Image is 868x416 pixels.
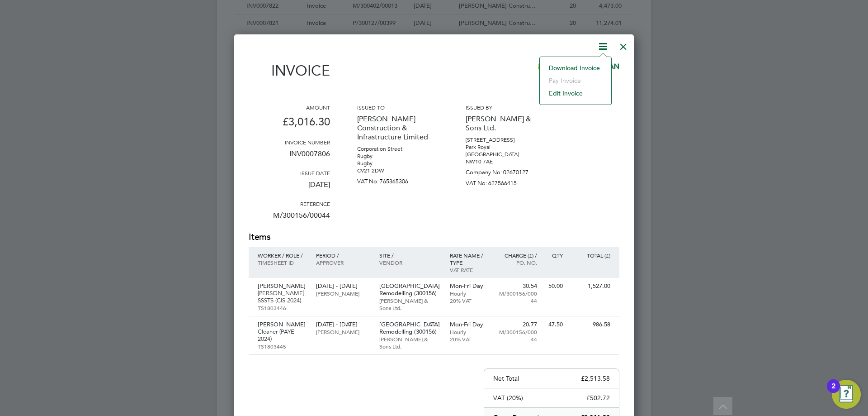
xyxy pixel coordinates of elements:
[258,252,307,259] p: Worker / Role /
[249,177,330,200] p: [DATE]
[498,290,537,304] p: M/300156/00044
[316,321,370,328] p: [DATE] - [DATE]
[249,62,330,79] h1: Invoice
[544,87,607,100] li: Edit invoice
[316,259,370,266] p: Approver
[357,153,439,160] p: Rugby
[249,231,619,244] h2: Items
[450,290,489,297] p: Hourly
[316,252,370,259] p: Period /
[466,104,547,111] h3: Issued by
[258,328,307,343] p: Cleaner (PAYE 2024)
[249,200,330,207] h3: Reference
[831,386,835,398] div: 2
[450,335,489,343] p: 20% VAT
[249,146,330,169] p: INV0007806
[379,282,441,297] p: [GEOGRAPHIC_DATA] Remodelling (300156)
[544,62,607,74] li: Download Invoice
[586,394,610,402] p: £502.72
[466,143,547,151] p: Park Royal
[450,328,489,335] p: Hourly
[498,328,537,343] p: M/300156/00044
[493,374,519,383] p: Net Total
[357,111,439,145] p: [PERSON_NAME] Construction & Infrastructure Limited
[450,282,489,290] p: Mon-Fri Day
[546,321,563,328] p: 47.50
[249,111,330,139] p: £3,016.30
[466,176,547,187] p: VAT No: 627566415
[316,290,370,297] p: [PERSON_NAME]
[546,252,563,259] p: QTY
[357,145,439,153] p: Corporation Street
[498,321,537,328] p: 20.77
[379,297,441,311] p: [PERSON_NAME] & Sons Ltd.
[316,282,370,290] p: [DATE] - [DATE]
[450,321,489,328] p: Mon-Fri Day
[450,266,489,273] p: VAT rate
[357,167,439,174] p: CV21 2DW
[258,343,307,350] p: TS1803445
[466,136,547,143] p: [STREET_ADDRESS]
[466,151,547,158] p: [GEOGRAPHIC_DATA]
[498,282,537,290] p: 30.54
[466,165,547,176] p: Company No: 02670127
[379,321,441,335] p: [GEOGRAPHIC_DATA] Remodelling (300156)
[546,282,563,290] p: 50.00
[379,259,441,266] p: Vendor
[544,74,607,87] li: Pay invoice
[498,252,537,259] p: Charge (£) /
[493,394,523,402] p: VAT (20%)
[832,380,861,409] button: Open Resource Center, 2 new notifications
[498,259,537,266] p: Po. No.
[357,174,439,185] p: VAT No: 765365306
[258,304,307,311] p: TS1803446
[466,111,547,136] p: [PERSON_NAME] & Sons Ltd.
[572,252,610,259] p: Total (£)
[258,321,307,328] p: [PERSON_NAME]
[379,252,441,259] p: Site /
[258,259,307,266] p: Timesheet ID
[538,59,619,76] img: dannysullivan-logo-remittance.png
[450,252,489,266] p: Rate name / type
[357,104,439,111] h3: Issued to
[258,282,307,290] p: [PERSON_NAME]
[379,335,441,350] p: [PERSON_NAME] & Sons Ltd.
[581,374,610,383] p: £2,513.58
[572,321,610,328] p: 986.58
[572,282,610,290] p: 1,527.00
[450,297,489,304] p: 20% VAT
[249,207,330,231] p: M/300156/00044
[466,158,547,165] p: NW10 7AE
[249,104,330,111] h3: Amount
[357,160,439,167] p: Rugby
[316,328,370,335] p: [PERSON_NAME]
[249,169,330,177] h3: Issue date
[249,139,330,146] h3: Invoice number
[258,290,307,304] p: [PERSON_NAME] SSSTS (CIS 2024)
